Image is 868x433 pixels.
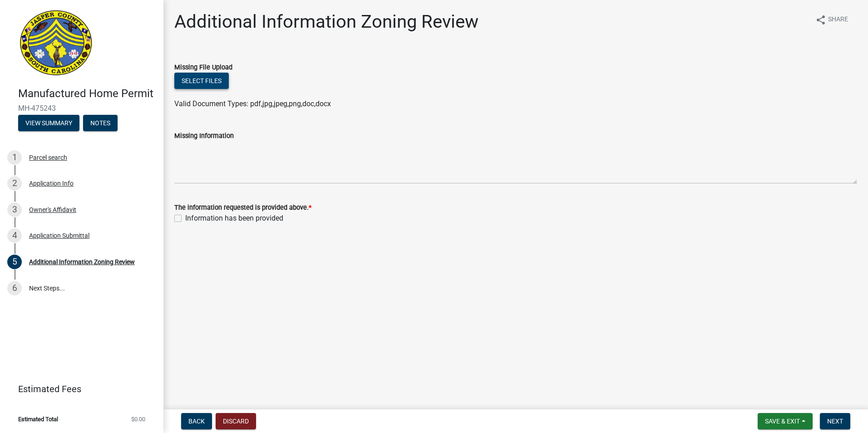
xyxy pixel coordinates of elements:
[7,202,22,217] div: 3
[18,10,94,78] img: Jasper County, South Carolina
[181,413,212,429] button: Back
[174,11,478,33] h1: Additional Information Zoning Review
[7,228,22,243] div: 4
[828,15,848,25] span: Share
[815,15,826,25] i: share
[174,64,232,71] label: Missing File Upload
[174,73,229,89] button: Select files
[7,380,149,398] a: Estimated Fees
[83,120,118,127] wm-modal-confirm: Notes
[29,232,89,239] div: Application Submittal
[216,413,256,429] button: Discard
[185,213,283,224] label: Information has been provided
[29,154,67,161] div: Parcel search
[18,87,156,100] h4: Manufactured Home Permit
[7,150,22,165] div: 1
[174,205,311,211] label: The information requested is provided above.
[18,104,145,113] span: MH-475243
[18,416,58,422] span: Estimated Total
[18,115,79,131] button: View Summary
[131,416,145,422] span: $0.00
[83,115,118,131] button: Notes
[188,418,205,425] span: Back
[174,133,234,139] label: Missing Information
[29,259,135,265] div: Additional Information Zoning Review
[7,255,22,269] div: 5
[29,180,74,187] div: Application Info
[808,11,855,29] button: shareShare
[18,120,79,127] wm-modal-confirm: Summary
[7,281,22,295] div: 6
[765,418,800,425] span: Save & Exit
[820,413,850,429] button: Next
[174,99,331,108] span: Valid Document Types: pdf,jpg,jpeg,png,doc,docx
[29,207,76,213] div: Owner's Affidavit
[758,413,813,429] button: Save & Exit
[827,418,843,425] span: Next
[7,176,22,191] div: 2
